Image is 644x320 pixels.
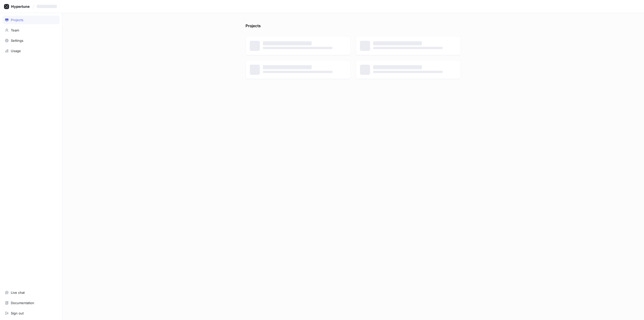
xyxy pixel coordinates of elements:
p: Projects [246,23,261,31]
span: ‌ [263,65,312,69]
button: ‌ [35,2,61,11]
a: Usage [3,47,60,55]
a: Projects [3,16,60,24]
span: ‌ [373,47,443,49]
div: Team [11,28,19,32]
span: ‌ [263,71,333,73]
a: Settings [3,36,60,45]
div: Documentation [11,301,34,305]
span: ‌ [263,47,333,49]
a: Team [3,26,60,34]
a: Documentation [3,299,60,307]
div: Settings [11,39,23,43]
div: Live chat [11,291,25,295]
div: Usage [11,49,21,53]
span: ‌ [263,41,312,45]
span: ‌ [373,41,422,45]
div: Projects [11,18,23,22]
span: ‌ [37,5,57,8]
span: ‌ [373,71,443,73]
div: Sign out [11,311,24,315]
span: ‌ [373,65,422,69]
